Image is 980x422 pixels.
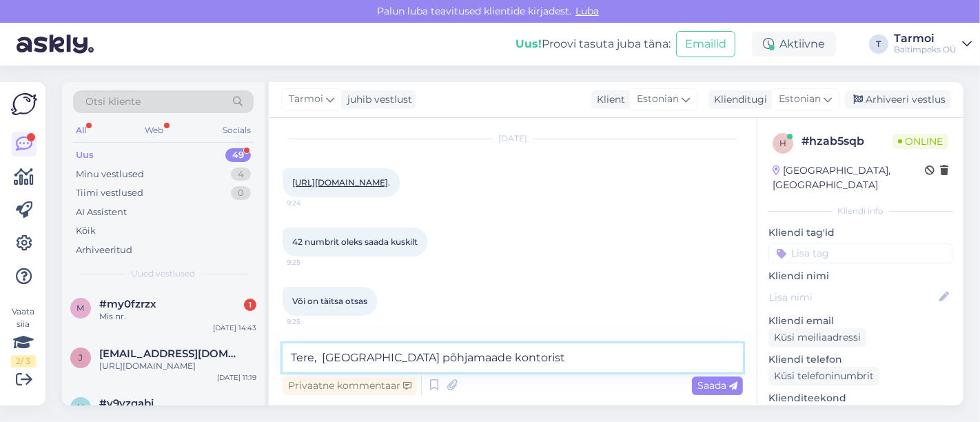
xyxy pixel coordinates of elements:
div: Klienditugi [708,92,767,107]
p: Kliendi telefon [768,352,952,367]
span: 9:25 [287,257,338,268]
div: All [73,121,89,139]
div: AI Assistent [76,205,127,219]
span: Estonian [637,92,679,107]
div: T [869,34,888,54]
img: Askly Logo [11,93,37,115]
div: [DATE] 14:43 [213,323,256,333]
input: Lisa tag [768,243,952,263]
span: Tarmoi [289,92,323,107]
div: Kliendi info [768,205,952,217]
div: [DATE] 11:19 [217,372,256,383]
div: Arhiveeritud [76,243,132,257]
div: [GEOGRAPHIC_DATA], [GEOGRAPHIC_DATA] [773,163,925,192]
div: Tarmoi [894,33,957,44]
a: TarmoiBaltimpeks OÜ [894,33,972,55]
div: Socials [220,121,254,139]
span: Luba [571,5,603,17]
span: . [292,177,390,188]
span: j [79,352,83,363]
input: Lisa nimi [769,290,937,305]
span: m [77,303,85,313]
div: [DATE] [283,132,743,145]
div: Aktiivne [752,32,836,57]
span: Otsi kliente [85,94,141,109]
div: Baltimpeks OÜ [894,44,957,55]
p: Kliendi tag'id [768,225,952,240]
div: Küsi telefoninumbrit [768,367,879,385]
p: Kliendi email [768,314,952,328]
span: Online [892,134,948,149]
span: #v9yzqabi [99,397,154,410]
div: Arhiveeri vestlus [845,90,951,109]
div: Tiimi vestlused [76,186,143,200]
span: Estonian [779,92,821,107]
span: Saada [697,379,737,392]
span: Uued vestlused [132,268,196,280]
a: [URL][DOMAIN_NAME] [292,177,388,188]
span: h [779,138,786,148]
div: 1 [244,299,256,311]
button: Emailid [676,31,735,57]
div: Proovi tasuta juba täna: [515,36,671,52]
div: Mis nr. [99,310,256,323]
b: Uus! [515,37,542,50]
div: Web [143,121,167,139]
div: # hzab5sqb [802,133,892,150]
div: Klient [591,92,625,107]
span: #my0fzrzx [99,298,156,310]
p: Kliendi nimi [768,269,952,283]
div: Küsi meiliaadressi [768,328,866,347]
div: Vaata siia [11,305,36,368]
span: 42 numbrit oleks saada kuskilt [292,237,418,247]
span: v [78,402,83,412]
div: 0 [231,186,251,200]
div: Privaatne kommentaar [283,376,417,395]
div: Minu vestlused [76,168,144,181]
span: Või on täitsa otsas [292,296,367,306]
div: juhib vestlust [342,92,412,107]
div: Uus [76,148,94,162]
div: 4 [231,168,251,181]
div: 2 / 3 [11,355,36,368]
div: [URL][DOMAIN_NAME] [99,360,256,372]
span: 9:24 [287,198,338,208]
textarea: Tere, [GEOGRAPHIC_DATA] põhjamaade kontorist [283,343,743,372]
span: 9:25 [287,316,338,327]
span: juriov@gmail.com [99,348,243,360]
p: Klienditeekond [768,391,952,405]
div: 49 [225,148,251,162]
div: Kõik [76,224,96,238]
